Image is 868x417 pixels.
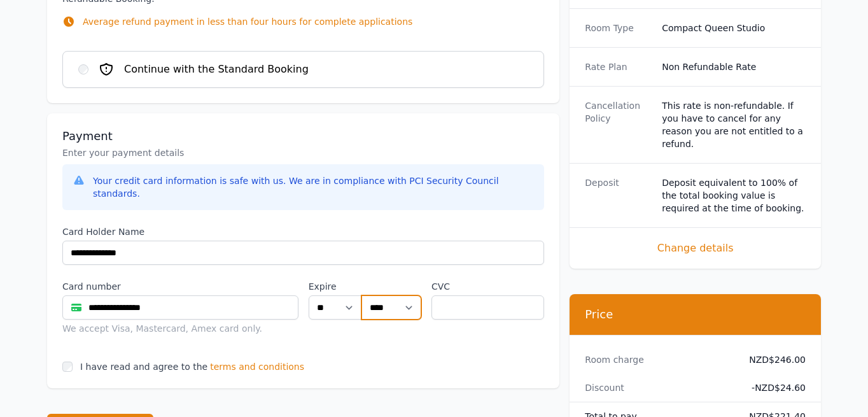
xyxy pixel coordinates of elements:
[62,129,544,144] h3: Payment
[585,99,652,150] dt: Cancellation Policy
[585,22,652,34] dt: Room Type
[361,280,421,293] label: .
[585,241,806,256] span: Change details
[62,146,544,159] p: Enter your payment details
[585,353,729,366] dt: Room charge
[124,62,309,77] span: Continue with the Standard Booking
[662,22,806,34] dd: Compact Queen Studio
[739,353,806,366] dd: NZD$246.00
[431,280,544,293] label: CVC
[585,307,806,322] h3: Price
[662,99,806,150] div: This rate is non-refundable. If you have to cancel for any reason you are not entitled to a refund.
[662,176,806,215] dd: Deposit equivalent to 100% of the total booking value is required at the time of booking.
[739,381,806,394] dd: - NZD$24.60
[83,15,412,28] p: Average refund payment in less than four hours for complete applications
[80,362,207,372] label: I have read and agree to the
[93,174,534,200] div: Your credit card information is safe with us. We are in compliance with PCI Security Council stan...
[62,225,544,238] label: Card Holder Name
[585,381,729,394] dt: Discount
[585,176,652,215] dt: Deposit
[585,60,652,73] dt: Rate Plan
[662,60,806,73] dd: Non Refundable Rate
[62,322,298,335] div: We accept Visa, Mastercard, Amex card only.
[309,280,361,293] label: Expire
[62,280,298,293] label: Card number
[210,360,304,373] span: terms and conditions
